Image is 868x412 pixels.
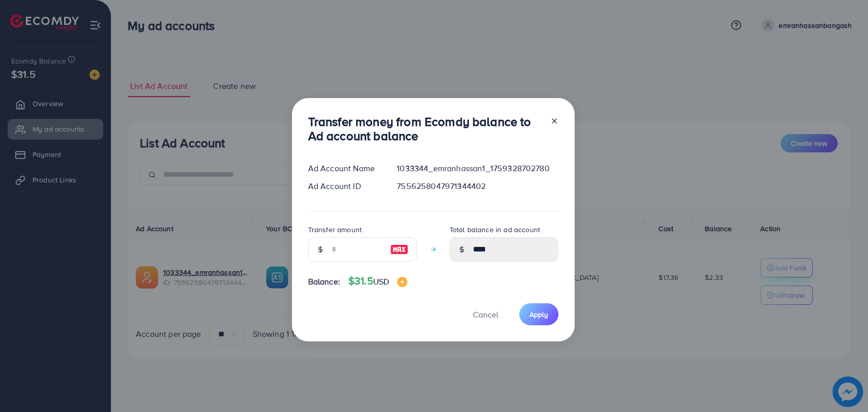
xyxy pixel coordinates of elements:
span: Apply [529,309,548,320]
img: image [390,243,408,256]
button: Cancel [460,303,511,325]
span: Cancel [473,309,498,320]
div: 1033344_emranhassan1_1759328702780 [388,163,566,174]
label: Transfer amount [308,225,362,235]
h3: Transfer money from Ecomdy balance to Ad account balance [308,114,542,144]
span: USD [373,276,389,287]
div: Ad Account Name [300,163,389,174]
h4: $31.5 [348,275,407,288]
div: 7556258047971344402 [388,180,566,192]
label: Total balance in ad account [450,225,540,235]
span: Balance: [308,276,340,288]
div: Ad Account ID [300,180,389,192]
img: image [397,277,407,287]
button: Apply [519,303,558,325]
